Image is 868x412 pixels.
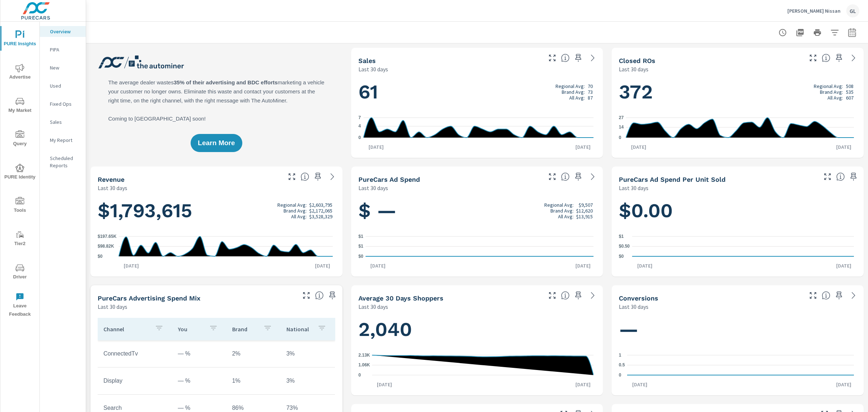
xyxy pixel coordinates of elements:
[822,171,833,182] button: Make Fullscreen
[561,54,570,62] span: Number of vehicles sold by the dealership over the selected date range. [Source: This data is sou...
[50,118,80,126] p: Sales
[576,208,593,214] p: $12,620
[358,244,363,249] text: $1
[562,89,585,95] p: Brand Avg:
[619,125,624,130] text: 14
[845,25,859,40] button: Select Date Range
[619,373,621,378] text: 0
[327,171,338,182] a: See more details in report
[619,135,621,140] text: 0
[40,80,86,91] div: Used
[358,115,361,120] text: 7
[281,345,335,363] td: 3%
[3,230,37,248] span: Tier2
[50,64,80,71] p: New
[358,317,596,342] h1: 2,040
[561,291,570,300] span: A rolling 30 day total of daily Shoppers on the dealership website, averaged over the selected da...
[814,83,843,89] p: Regional Avg:
[281,372,335,390] td: 3%
[0,22,39,321] div: nav menu
[98,198,335,223] h1: $1,793,615
[822,291,830,300] span: The number of dealer-specified goals completed by a visitor. [Source: This data is provided by th...
[358,373,361,378] text: 0
[284,208,307,214] p: Brand Avg:
[588,83,593,89] p: 70
[310,262,335,269] p: [DATE]
[820,89,843,95] p: Brand Avg:
[787,8,841,14] p: [PERSON_NAME] Nissan
[98,244,114,249] text: $98.82K
[619,302,648,311] p: Last 30 days
[619,353,621,358] text: 1
[119,262,144,269] p: [DATE]
[619,184,648,192] p: Last 30 days
[827,95,843,101] p: All Avg:
[172,372,226,390] td: — %
[836,172,845,181] span: Average cost of advertising per each vehicle sold at the dealer over the selected date range. The...
[309,208,332,214] p: $2,172,065
[358,124,361,129] text: 4
[50,28,80,35] p: Overview
[573,52,584,64] span: Save this to your personalized report
[619,80,856,104] h1: 372
[50,82,80,89] p: Used
[327,290,338,301] span: Save this to your personalized report
[50,155,80,169] p: Scheduled Reports
[833,290,845,301] span: Save this to your personalized report
[846,83,854,89] p: 508
[627,381,652,388] p: [DATE]
[848,52,859,64] a: See more details in report
[98,184,127,192] p: Last 30 days
[358,302,388,311] p: Last 30 days
[358,234,363,239] text: $1
[358,176,420,183] h5: PureCars Ad Spend
[587,171,599,182] a: See more details in report
[226,345,281,363] td: 2%
[619,176,726,183] h5: PureCars Ad Spend Per Unit Sold
[98,234,116,239] text: $197.65K
[98,302,127,311] p: Last 30 days
[576,214,593,219] p: $13,915
[848,290,859,301] a: See more details in report
[40,44,86,55] div: PIPA
[98,254,103,259] text: $0
[358,184,388,192] p: Last 30 days
[619,254,624,259] text: $0
[619,234,624,239] text: $1
[172,345,226,363] td: — %
[558,214,574,219] p: All Avg:
[570,381,596,388] p: [DATE]
[40,153,86,171] div: Scheduled Reports
[569,95,585,101] p: All Avg:
[807,290,819,301] button: Make Fullscreen
[810,25,825,40] button: Print Report
[226,372,281,390] td: 1%
[103,325,149,333] p: Channel
[561,172,570,181] span: Total cost of media for all PureCars channels for the selected dealership group over the selected...
[363,143,389,151] p: [DATE]
[358,80,596,104] h1: 61
[301,172,309,181] span: Total sales revenue over the selected date range. [Source: This data is sourced from the dealer’s...
[3,64,37,81] span: Advertise
[277,202,307,208] p: Regional Avg:
[309,202,332,208] p: $2,603,795
[570,143,596,151] p: [DATE]
[40,26,86,37] div: Overview
[831,262,856,269] p: [DATE]
[358,135,361,140] text: 0
[632,262,658,269] p: [DATE]
[358,65,388,73] p: Last 30 days
[822,54,830,62] span: Number of Repair Orders Closed by the selected dealership group over the selected time range. [So...
[550,208,574,214] p: Brand Avg:
[626,143,651,151] p: [DATE]
[291,214,307,219] p: All Avg:
[198,140,235,146] span: Learn More
[3,97,37,115] span: My Market
[178,325,203,333] p: You
[588,95,593,101] p: 87
[587,52,599,64] a: See more details in report
[286,171,298,182] button: Make Fullscreen
[619,115,624,120] text: 27
[358,254,363,259] text: $0
[50,100,80,108] p: Fixed Ops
